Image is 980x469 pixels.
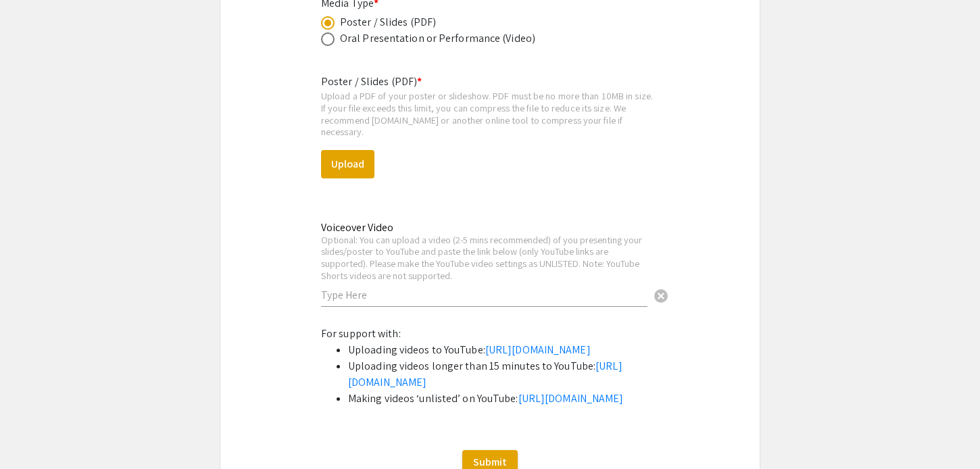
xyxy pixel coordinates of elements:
div: Poster / Slides (PDF) [340,14,436,30]
span: For support with: [321,326,401,341]
span: Submit [473,455,507,469]
div: Optional: You can upload a video (2-5 mins recommended) of you presenting your slides/poster to Y... [321,234,647,281]
mat-label: Poster / Slides (PDF) [321,74,422,89]
div: Oral Presentation or Performance (Video) [340,30,535,47]
li: Making videos ‘unlisted’ on YouTube: [348,391,659,407]
button: Clear [647,281,675,308]
span: cancel [653,288,669,304]
input: Type Here [321,288,647,302]
mat-label: Voiceover Video [321,220,393,234]
iframe: Chat [10,408,57,459]
div: Upload a PDF of your poster or slideshow. PDF must be no more than 10MB in size. If your file exc... [321,90,659,137]
a: [URL][DOMAIN_NAME] [348,359,622,389]
a: [URL][DOMAIN_NAME] [518,391,624,405]
a: [URL][DOMAIN_NAME] [485,343,591,357]
li: Uploading videos to YouTube: [348,342,659,358]
button: Upload [321,150,374,178]
li: Uploading videos longer than 15 minutes to YouTube: [348,358,659,391]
